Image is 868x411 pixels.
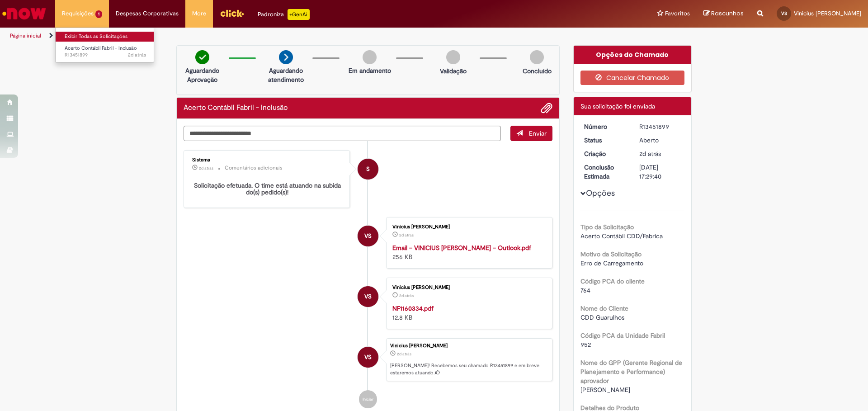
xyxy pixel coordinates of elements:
[349,66,391,75] p: Em andamento
[541,102,552,114] button: Adicionar anexos
[580,359,682,385] b: Nome do GPP (Gerente Regional de Planejamento e Performance) aprovador
[225,164,283,172] small: Comentários adicionais
[711,9,744,18] span: Rascunhos
[639,149,681,158] div: 27/08/2025 11:29:35
[397,351,411,357] time: 27/08/2025 11:29:35
[65,52,146,59] span: R13451899
[195,50,209,64] img: check-circle-green.png
[220,6,244,20] img: click_logo_yellow_360x200.png
[639,150,661,158] time: 27/08/2025 11:29:35
[128,52,146,58] span: 2d atrás
[116,9,179,18] span: Despesas Corporativas
[397,351,411,357] span: 2d atrás
[56,32,155,42] a: Exibir Todas as Solicitações
[529,129,547,137] span: Enviar
[399,232,414,238] span: 2d atrás
[639,163,681,181] div: [DATE] 17:29:40
[577,163,633,181] dt: Conclusão Estimada
[358,159,378,180] div: System
[392,304,434,312] a: NF1160334.pdf
[639,136,681,145] div: Aberto
[577,122,633,131] dt: Número
[580,277,645,285] b: Código PCA do cliente
[580,232,663,240] span: Acerto Contábil CDD/Fabrica
[577,149,633,158] dt: Criação
[358,347,378,368] div: Vinicius Leonardo Fernandes Da Silva
[358,286,378,307] div: Vinicius Leonardo Fernandes Da Silva
[192,9,206,18] span: More
[128,52,146,58] time: 27/08/2025 11:29:37
[523,66,552,76] p: Concluído
[446,50,460,64] img: img-circle-grey.png
[399,293,414,298] span: 2d atrás
[7,28,572,44] ul: Trilhas de página
[390,362,547,376] p: [PERSON_NAME]! Recebemos seu chamado R13451899 e em breve estaremos atuando.
[56,43,155,60] a: Aberto R13451899 : Acerto Contábil Fabril - Inclusão
[95,10,102,18] span: 1
[440,66,467,76] p: Validação
[392,243,543,261] div: 256 KB
[10,32,41,39] a: Página inicial
[184,338,552,382] li: Vinicius Leonardo Fernandes Da Silva
[781,10,787,16] span: VS
[364,346,372,368] span: VS
[392,244,531,252] a: Email – VINICIUS [PERSON_NAME] – Outlook.pdf
[577,136,633,145] dt: Status
[264,66,308,84] p: Aguardando atendimento
[184,126,501,141] textarea: Digite sua mensagem aqui...
[199,165,213,171] span: 2d atrás
[580,259,643,267] span: Erro de Carregamento
[363,50,377,64] img: img-circle-grey.png
[390,343,547,349] div: Vinicius [PERSON_NAME]
[288,9,310,20] p: +GenAi
[580,223,634,231] b: Tipo da Solicitação
[392,304,543,322] div: 12.8 KB
[580,286,590,294] span: 764
[366,158,370,180] span: S
[399,232,414,238] time: 27/08/2025 11:29:32
[62,9,94,18] span: Requisições
[194,181,343,196] b: Solicitação efetuada. O time está atuando na subida do(s) pedido(s)!
[510,126,552,141] button: Enviar
[279,50,293,64] img: arrow-next.png
[392,224,543,230] div: Vinicius [PERSON_NAME]
[580,340,591,349] span: 952
[180,66,224,84] p: Aguardando Aprovação
[364,225,372,247] span: VS
[574,46,692,64] div: Opções do Chamado
[364,286,372,307] span: VS
[639,150,661,158] span: 2d atrás
[184,104,288,112] h2: Acerto Contábil Fabril - Inclusão Histórico de tíquete
[580,386,630,394] span: [PERSON_NAME]
[794,9,861,17] span: Vinicius [PERSON_NAME]
[65,45,137,52] span: Acerto Contábil Fabril - Inclusão
[703,9,744,18] a: Rascunhos
[392,285,543,290] div: Vinicius [PERSON_NAME]
[530,50,544,64] img: img-circle-grey.png
[1,5,47,23] img: ServiceNow
[580,331,665,340] b: Código PCA da Unidade Fabril
[639,122,681,131] div: R13451899
[580,313,624,321] span: CDD Guarulhos
[399,293,414,298] time: 27/08/2025 11:29:32
[580,102,655,110] span: Sua solicitação foi enviada
[199,165,213,171] time: 27/08/2025 11:29:45
[55,27,154,63] ul: Requisições
[192,157,343,163] div: Sistema
[258,9,310,20] div: Padroniza
[665,9,690,18] span: Favoritos
[580,250,642,258] b: Motivo da Solicitação
[580,71,685,85] button: Cancelar Chamado
[580,304,628,312] b: Nome do Cliente
[358,226,378,246] div: Vinicius Leonardo Fernandes Da Silva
